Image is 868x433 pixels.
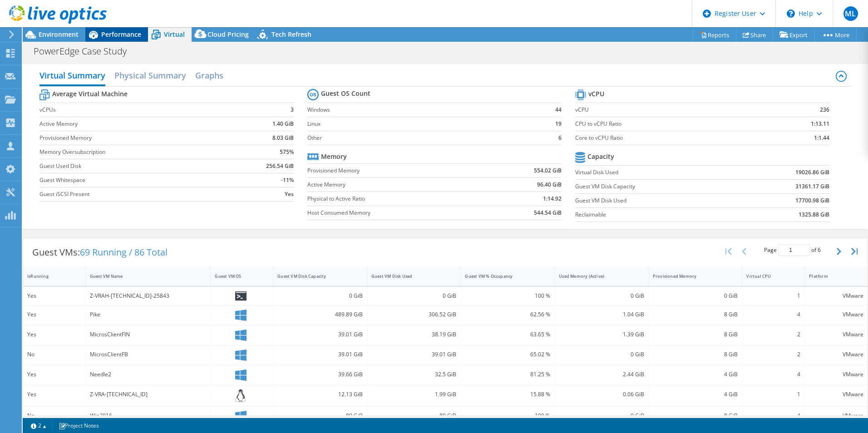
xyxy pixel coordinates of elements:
div: 8 GiB [653,411,738,421]
div: 100 % [465,291,550,301]
b: 1:1.44 [814,133,829,143]
b: 256.54 GiB [266,162,294,171]
span: Environment [39,30,79,39]
div: Used Memory (Active) [559,273,633,279]
b: 19026.86 GiB [795,168,829,177]
b: 1.40 GiB [272,119,294,128]
div: Yes [27,310,81,320]
div: 489.89 GiB [277,310,363,320]
span: ML [843,6,858,21]
div: Guest VMs: [23,238,177,266]
div: 1.04 GiB [559,310,644,320]
a: Project Notes [52,420,105,431]
b: -11% [281,176,294,185]
b: 554.02 GiB [534,166,562,175]
span: 69 Running / 86 Total [80,246,168,258]
div: MicrosClientFIN [90,330,207,340]
div: 62.56 % [465,310,550,320]
b: 17700.98 GiB [795,196,829,205]
label: Provisioned Memory [39,133,233,143]
b: 236 [820,105,829,114]
b: 1:14.92 [543,194,562,203]
div: 39.66 GiB [277,369,363,379]
div: 306.52 GiB [371,310,457,320]
b: 19 [555,119,562,128]
div: 0.06 GiB [559,389,644,399]
div: 39.01 GiB [277,330,363,340]
label: Active Memory [307,180,488,189]
b: 6 [558,133,562,143]
div: 38.19 GiB [371,330,457,340]
label: Active Memory [39,119,233,128]
b: vCPU [588,89,604,98]
label: Guest VM Disk Used [575,196,741,205]
span: Performance [101,30,141,39]
input: jump to page [778,244,810,256]
div: 63.65 % [465,330,550,340]
div: Yes [27,330,81,340]
label: Memory Oversubscription [39,148,233,157]
b: Memory [321,152,347,161]
div: Guest VM % Occupancy [465,273,539,279]
div: 8 GiB [653,310,738,320]
div: 0 GiB [559,349,644,359]
div: 4 GiB [653,369,738,379]
b: Guest OS Count [321,89,370,98]
b: Average Virtual Machine [52,89,128,98]
div: No [27,411,81,421]
b: 575% [280,148,294,157]
a: 2 [25,420,53,431]
div: VMware [809,349,863,359]
div: Needle2 [90,369,207,379]
div: 1.39 GiB [559,330,644,340]
div: Guest VM Name [90,273,196,279]
div: 4 GiB [653,389,738,399]
label: Guest Used Disk [39,162,233,171]
span: Virtual [164,30,185,39]
b: 1325.88 GiB [799,210,829,219]
div: 12.13 GiB [277,389,363,399]
div: 1.99 GiB [371,389,457,399]
label: Host Consumed Memory [307,208,488,217]
span: Page of [764,244,821,256]
b: 3 [291,105,294,114]
label: Guest VM Disk Capacity [575,182,741,191]
div: 100 % [465,411,550,421]
div: 1 [746,389,800,399]
label: Guest Whitespace [39,176,233,185]
div: 0 GiB [371,291,457,301]
div: VMware [809,291,863,301]
div: 81.25 % [465,369,550,379]
div: VMware [809,369,863,379]
h2: Graphs [195,66,223,84]
span: 6 [818,246,821,254]
div: 15.88 % [465,389,550,399]
div: 2.44 GiB [559,369,644,379]
div: Yes [27,369,81,379]
div: Virtual CPU [746,273,789,279]
div: Guest VM OS [215,273,258,279]
label: Core to vCPU Ratio [575,133,763,143]
div: Provisioned Memory [653,273,727,279]
b: 8.03 GiB [272,133,294,143]
div: VMware [809,330,863,340]
span: Tech Refresh [271,30,311,39]
div: Z-VRAH-[TECHNICAL_ID]-25843 [90,291,207,301]
a: Export [773,28,815,42]
div: Win2016 [90,411,207,421]
div: 0 GiB [277,291,363,301]
div: Yes [27,291,81,301]
div: 0 GiB [559,411,644,421]
h1: PowerEdge Case Study [30,46,141,56]
a: More [814,28,857,42]
label: CPU to vCPU Ratio [575,119,763,128]
label: vCPUs [39,105,233,114]
div: No [27,349,81,359]
div: Guest VM Disk Used [371,273,446,279]
a: Share [736,28,773,42]
b: 544.54 GiB [534,208,562,217]
label: Physical to Active Ratio [307,194,488,203]
div: 4 [746,411,800,421]
div: 0 GiB [653,291,738,301]
div: 65.02 % [465,349,550,359]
